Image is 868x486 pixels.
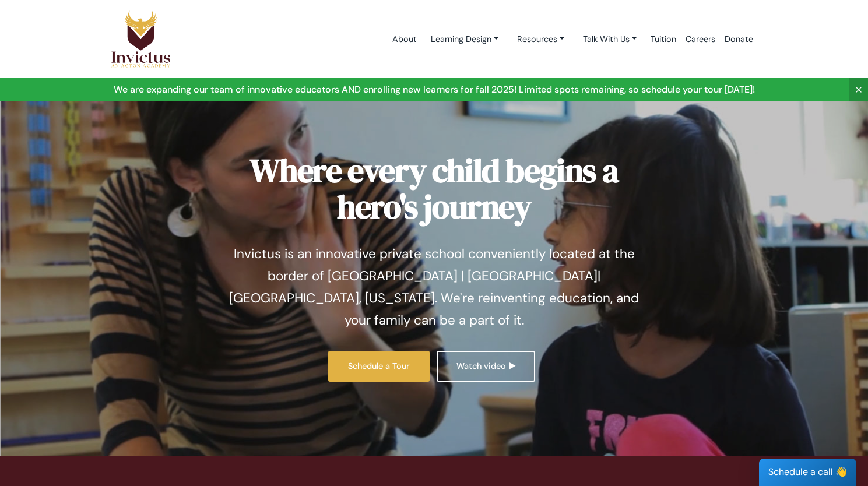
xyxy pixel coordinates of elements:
div: Schedule a call 👋 [759,459,856,486]
a: Talk With Us [574,29,646,50]
a: Tuition [646,15,681,64]
img: Logo [111,10,171,68]
a: Careers [681,15,720,64]
a: Resources [508,29,574,50]
a: Schedule a Tour [328,351,430,382]
a: About [388,15,421,64]
a: Watch video [437,351,535,382]
a: Learning Design [421,29,508,50]
a: Donate [720,15,758,64]
h1: Where every child begins a hero's journey [222,153,647,224]
p: Invictus is an innovative private school conveniently located at the border of [GEOGRAPHIC_DATA] ... [222,243,647,332]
